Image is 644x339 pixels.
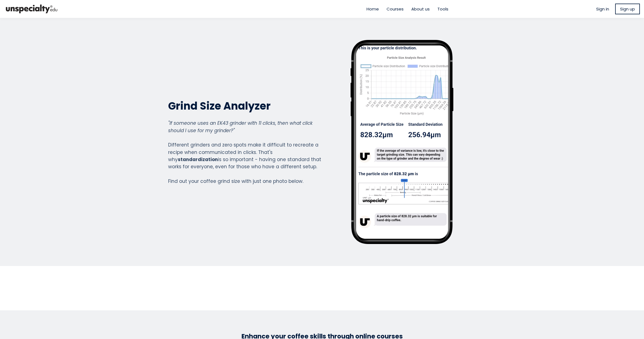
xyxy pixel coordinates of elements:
[615,4,640,14] a: Sign up
[411,6,430,12] a: About us
[596,6,609,12] a: Sign in
[168,120,313,134] em: "If someone uses an EK43 grinder with 11 clicks, then what click should I use for my grinder?"
[620,6,635,12] span: Sign up
[367,6,379,12] a: Home
[387,6,404,12] a: Courses
[168,99,321,113] h2: Grind Size Analyzer
[178,156,218,163] strong: standardization
[4,2,59,16] img: bc390a18feecddb333977e298b3a00a1.png
[168,120,321,185] div: Different grinders and zero spots make it difficult to recreate a recipe when communicated in cli...
[437,6,448,12] a: Tools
